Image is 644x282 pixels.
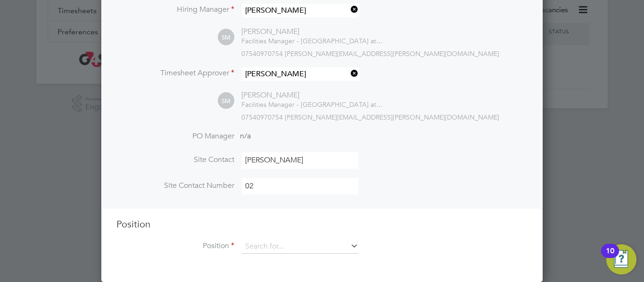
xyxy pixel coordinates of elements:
input: Search for... [242,4,358,17]
label: Timesheet Approver [116,68,234,78]
input: Search for... [242,240,358,254]
div: G4S Facilities Management (Uk) Limited [241,37,383,45]
label: Site Contact [116,155,234,165]
div: 10 [606,251,614,263]
span: [PERSON_NAME][EMAIL_ADDRESS][PERSON_NAME][DOMAIN_NAME] [285,49,499,58]
span: n/a [240,131,251,141]
span: 07540970754 [241,113,283,121]
div: [PERSON_NAME] [241,27,383,37]
span: [PERSON_NAME][EMAIL_ADDRESS][PERSON_NAME][DOMAIN_NAME] [285,113,499,121]
span: 07540970754 [241,49,283,58]
button: Open Resource Center, 10 new notifications [606,244,636,274]
div: [PERSON_NAME] [241,90,383,100]
label: PO Manager [116,131,234,141]
h3: Position [116,218,528,230]
input: Search for... [242,67,358,81]
span: Facilities Manager - [GEOGRAPHIC_DATA] at [241,37,383,45]
span: SM [218,29,234,46]
span: Facilities Manager - [GEOGRAPHIC_DATA] at [241,100,383,109]
label: Site Contact Number [116,181,234,191]
div: G4S Facilities Management (Uk) Limited [241,100,383,109]
span: SM [218,93,234,109]
label: Position [116,241,234,251]
label: Hiring Manager [116,5,234,15]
